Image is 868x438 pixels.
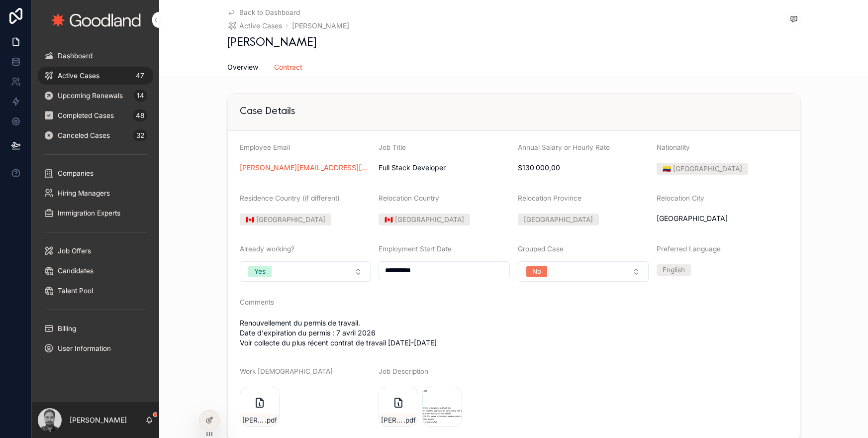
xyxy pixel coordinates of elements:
[227,62,258,72] span: Overview
[133,109,147,121] div: 48
[240,261,371,282] button: Select Button
[518,143,610,151] span: Annual Salary or Hourly Rate
[38,320,153,337] a: Billing
[38,87,153,105] a: Upcoming Renewals14
[242,416,265,425] span: [PERSON_NAME]-[PERSON_NAME]-contract-3gxgj5q
[58,169,94,178] span: Companies
[240,318,788,348] span: Renouvellement du permis de travail. Date d'expiration du permis : 7 avril 2026 Voir collecte du ...
[240,194,340,202] span: Residence Country (if different)
[657,143,690,151] span: Nationality
[240,367,333,375] span: Work [DEMOGRAPHIC_DATA]
[657,245,721,253] span: Preferred Language
[70,415,127,425] p: [PERSON_NAME]
[379,163,510,173] span: Full Stack Developer
[227,21,282,31] a: Active Cases
[58,344,111,353] span: User Information
[532,266,541,276] div: No
[134,90,147,102] div: 14
[58,246,91,255] span: Job Offers
[38,164,153,182] a: Companies
[240,143,290,151] span: Employee Email
[663,164,742,174] div: 🇨🇴 [GEOGRAPHIC_DATA]
[518,194,581,202] span: Relocation Province
[663,265,685,275] div: English
[379,245,452,253] span: Employment Start Date
[292,21,349,31] a: [PERSON_NAME]
[240,106,295,119] h2: Case Details
[657,214,788,223] span: [GEOGRAPHIC_DATA]
[58,209,120,218] span: Immigration Experts
[51,13,141,27] img: App logo
[518,163,649,173] span: $130 000,00
[240,245,294,253] span: Already working?
[657,194,704,202] span: Relocation City
[227,35,316,52] h1: [PERSON_NAME]
[38,204,153,222] a: Immigration Experts
[58,91,123,100] span: Upcoming Renewals
[38,339,153,357] a: User Information
[246,215,325,224] div: 🇨🇦 [GEOGRAPHIC_DATA]
[38,184,153,202] a: Hiring Managers
[38,107,153,124] a: Completed Cases48
[379,194,439,202] span: Relocation Country
[379,143,406,151] span: Job Title
[58,324,76,333] span: Billing
[274,58,302,77] a: Contract
[58,71,99,80] span: Active Cases
[518,261,649,282] button: Select Button
[240,298,274,306] span: Comments
[58,51,93,60] span: Dashboard
[32,40,159,370] div: scrollable content
[239,8,300,17] span: Back to Dashboard
[274,62,302,72] span: Contract
[38,67,153,85] a: Active Cases47
[38,282,153,300] a: Talent Pool
[58,131,110,140] span: Canceled Cases
[403,416,416,425] span: .pdf
[133,70,147,82] div: 47
[379,367,428,375] span: Job Description
[227,58,258,78] a: Overview
[58,286,93,295] span: Talent Pool
[381,416,403,425] span: [PERSON_NAME]-[PERSON_NAME]-contract-3gxgj5q
[38,47,153,65] a: Dashboard
[38,126,153,144] a: Canceled Cases32
[524,215,593,224] div: [GEOGRAPHIC_DATA]
[58,266,94,275] span: Candidates
[385,215,464,224] div: 🇨🇦 [GEOGRAPHIC_DATA]
[254,266,266,276] div: Yes
[518,245,564,253] span: Grouped Case
[58,111,114,120] span: Completed Cases
[240,163,371,173] a: [PERSON_NAME][EMAIL_ADDRESS][PERSON_NAME][DOMAIN_NAME]
[265,416,277,425] span: .pdf
[239,21,282,31] span: Active Cases
[38,242,153,260] a: Job Offers
[38,262,153,280] a: Candidates
[58,189,110,198] span: Hiring Managers
[133,129,147,141] div: 32
[227,8,300,17] a: Back to Dashboard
